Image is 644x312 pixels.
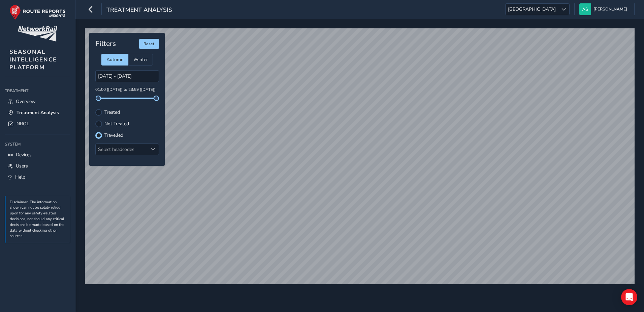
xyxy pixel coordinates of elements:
[5,139,70,149] div: System
[579,3,630,15] button: [PERSON_NAME]
[506,4,558,15] span: [GEOGRAPHIC_DATA]
[85,28,635,284] canvas: Map
[9,5,66,20] img: rr logo
[104,133,123,138] label: Travelled
[101,54,128,66] div: Autumn
[621,289,637,305] div: Open Intercom Messenger
[139,39,159,49] button: Reset
[5,172,70,183] a: Help
[128,54,153,66] div: Winter
[16,98,36,105] span: Overview
[5,118,70,129] a: NROL
[593,3,627,15] span: [PERSON_NAME]
[106,6,172,15] span: Treatment Analysis
[95,40,116,48] h4: Filters
[106,56,124,63] span: Autumn
[5,107,70,118] a: Treatment Analysis
[579,3,591,15] img: diamond-layout
[9,48,57,71] span: SEASONAL INTELLIGENCE PLATFORM
[133,56,148,63] span: Winter
[17,121,29,127] span: NROL
[18,26,57,42] img: customer logo
[95,87,159,93] p: 01:00 ([DATE]) to 23:59 ([DATE])
[17,109,59,116] span: Treatment Analysis
[96,144,148,155] div: Select headcodes
[16,163,28,169] span: Users
[5,160,70,172] a: Users
[5,86,70,96] div: Treatment
[16,152,32,158] span: Devices
[5,149,70,160] a: Devices
[5,96,70,107] a: Overview
[15,174,25,180] span: Help
[104,122,129,126] label: Not Treated
[10,200,67,239] p: Disclaimer: The information shown can not be solely relied upon for any safety-related decisions,...
[104,110,120,115] label: Treated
